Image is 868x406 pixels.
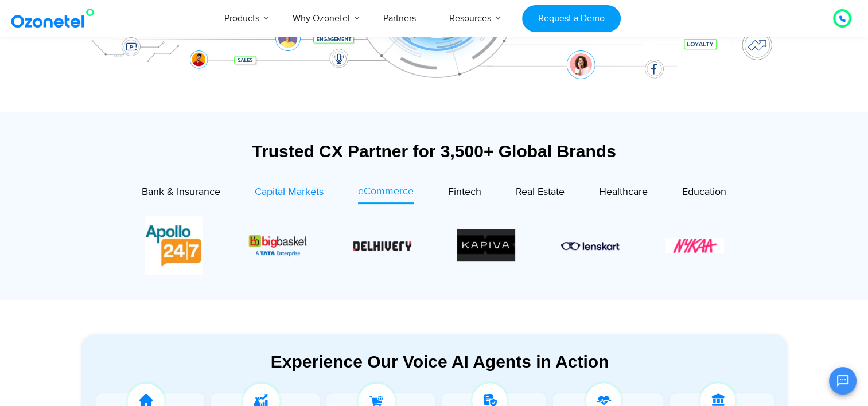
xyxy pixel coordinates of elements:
div: Trusted CX Partner for 3,500+ Global Brands [81,141,787,161]
a: Education [682,184,726,204]
span: eCommerce [358,185,414,198]
span: Fintech [448,186,481,198]
span: Healthcare [599,186,648,198]
a: Capital Markets [255,184,324,204]
a: eCommerce [358,184,414,204]
div: Image Carousel [145,216,724,275]
a: Fintech [448,184,481,204]
a: Request a Demo [522,5,620,32]
span: Education [682,186,726,198]
span: Bank & Insurance [142,186,220,198]
span: Real Estate [516,186,565,198]
div: Experience Our Voice AI Agents in Action [93,352,787,372]
span: Capital Markets [255,186,324,198]
a: Healthcare [599,184,648,204]
a: Bank & Insurance [142,184,220,204]
a: Real Estate [516,184,565,204]
button: Open chat [829,367,857,395]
